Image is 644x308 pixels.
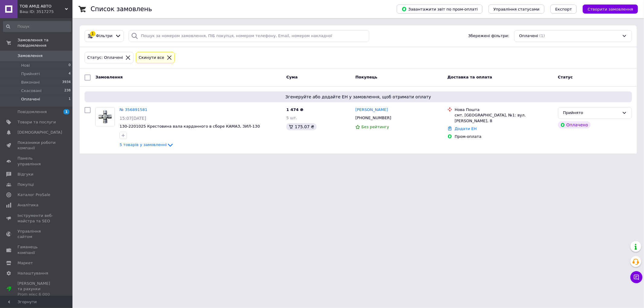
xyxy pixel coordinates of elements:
span: Замовлення [18,53,43,59]
span: Згенеруйте або додайте ЕН у замовлення, щоб отримати оплату [87,94,630,100]
span: Створити замовлення [588,7,633,11]
span: Замовлення [95,75,123,79]
div: смт. [GEOGRAPHIC_DATA], №1: вул. [PERSON_NAME], 8 [455,113,553,123]
span: Показники роботи компанії [18,140,56,151]
div: Prom мікс 6 000 [18,292,56,297]
span: Замовлення та повідомлення [18,37,72,48]
span: Скасовані [21,88,42,94]
span: Управління статусами [493,7,540,11]
span: Повідомлення [18,109,47,115]
span: [PERSON_NAME] та рахунки [18,281,56,297]
span: Завантажити звіт по пром-оплаті [402,6,478,12]
span: Управління сайтом [18,229,56,240]
div: 1 [90,31,95,37]
img: Фото товару [96,107,114,126]
div: 175.07 ₴ [286,123,316,130]
span: Каталог ProSale [18,192,50,198]
span: 1 [69,97,71,102]
span: Маркет [18,260,33,266]
div: Нова Пошта [455,107,553,113]
div: Статус: Оплачені [86,55,124,61]
span: Фільтри [96,33,113,39]
span: [DEMOGRAPHIC_DATA] [18,130,62,135]
span: Статус [558,75,573,79]
span: Відгуки [18,172,33,177]
span: Cума [286,75,297,79]
span: Гаманець компанії [18,244,56,255]
span: Налаштування [18,271,48,276]
span: Експорт [555,7,572,11]
span: Виконані [21,80,40,85]
span: Збережені фільтри: [468,33,509,39]
a: 5 товарів у замовленні [120,142,174,147]
span: Покупці [18,182,34,187]
button: Завантажити звіт по пром-оплаті [397,5,482,14]
span: 5 шт. [286,116,297,120]
a: Фото товару [95,107,115,126]
div: Пром-оплата [455,134,553,139]
div: Прийнято [563,110,620,116]
span: 15:07[DATE] [120,116,146,121]
a: № 356891581 [120,107,147,112]
div: Cкинути все [137,55,165,61]
button: Створити замовлення [583,5,638,14]
div: Оплачено [558,121,591,129]
span: Оплачені [21,97,40,102]
a: 130-2201025 Крестовина вала карданного в сборе КАМАЗ, ЗИЛ-130 [120,124,260,129]
span: Доставка та оплата [447,75,492,79]
a: [PERSON_NAME] [355,107,388,113]
span: Нові [21,63,30,68]
a: Створити замовлення [577,7,638,11]
span: Товари та послуги [18,119,56,125]
span: 1 [63,109,69,114]
span: Без рейтингу [361,125,389,129]
span: Покупець [355,75,377,79]
span: Прийняті [21,71,40,77]
input: Пошук за номером замовлення, ПІБ покупця, номером телефону, Email, номером накладної [129,30,369,42]
span: 1 474 ₴ [286,107,303,112]
span: 5 товарів у замовленні [120,142,167,147]
span: 3934 [62,80,71,85]
button: Експорт [550,5,577,14]
span: Аналітика [18,202,38,208]
button: Управління статусами [489,5,544,14]
span: Панель управління [18,156,56,167]
span: Оплачені [519,33,538,39]
button: Чат з покупцем [630,271,642,283]
div: Ваш ID: 3517275 [20,9,72,14]
span: 4 [69,71,71,77]
input: Пошук [3,21,71,32]
span: 238 [64,88,71,94]
div: [PHONE_NUMBER] [354,114,392,122]
span: Інструменти веб-майстра та SEO [18,213,56,224]
span: 0 [69,63,71,68]
span: ТОВ АМІД АВТО [20,4,65,9]
span: (1) [539,33,545,38]
a: Додати ЕН [455,126,477,131]
h1: Список замовлень [91,5,152,13]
